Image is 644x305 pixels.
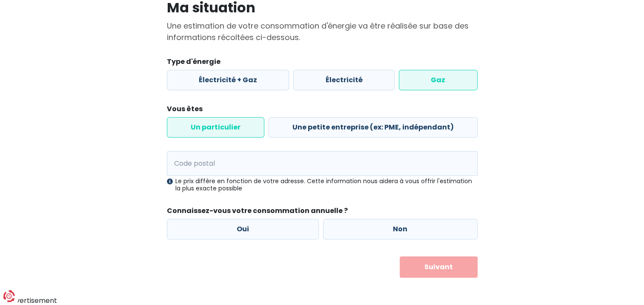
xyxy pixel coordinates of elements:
p: Une estimation de votre consommation d'énergie va être réalisée sur base des informations récolté... [167,20,478,43]
div: Le prix diffère en fonction de votre adresse. Cette information nous aidera à vous offrir l'estim... [167,178,478,192]
legend: Type d'énergie [167,57,478,70]
input: 1000 [167,151,478,176]
label: Électricité + Gaz [167,70,289,90]
label: Non [323,219,478,239]
label: Électricité [293,70,395,90]
label: Un particulier [167,117,264,138]
label: Oui [167,219,319,239]
label: Une petite entreprise (ex: PME, indépendant) [269,117,478,138]
legend: Connaissez-vous votre consommation annuelle ? [167,206,478,219]
legend: Vous êtes [167,104,478,117]
button: Suivant [400,256,478,278]
label: Gaz [399,70,478,90]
